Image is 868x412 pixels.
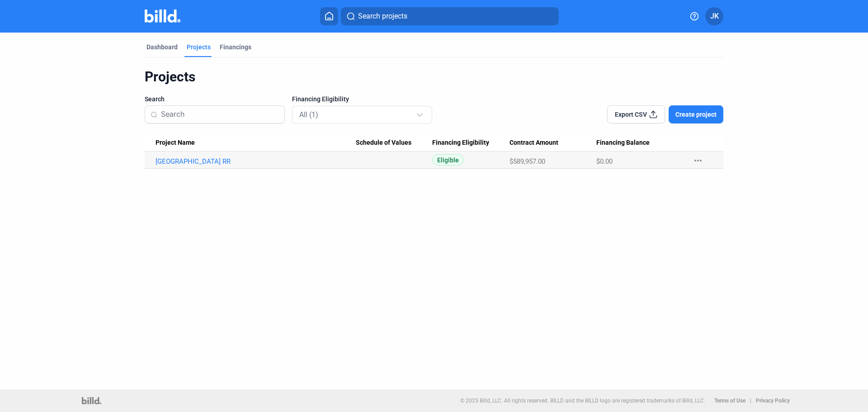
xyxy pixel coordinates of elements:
[292,95,349,104] span: Financing Eligibility
[156,157,356,166] a: [GEOGRAPHIC_DATA] RR
[156,139,195,147] span: Project Name
[705,7,723,25] button: JK
[82,397,101,404] img: logo
[669,105,723,123] button: Create project
[187,43,211,52] div: Projects
[432,139,509,147] div: Financing Eligibility
[220,43,251,52] div: Financings
[710,11,719,22] span: JK
[509,157,545,166] span: $589,957.00
[145,68,723,85] div: Projects
[356,139,411,147] span: Schedule of Values
[156,139,356,147] div: Project Name
[714,398,745,404] b: Terms of Use
[432,139,489,147] span: Financing Eligibility
[460,398,705,404] p: © 2025 Billd, LLC. All rights reserved. BILLD and the BILLD logo are registered trademarks of Bil...
[596,139,684,147] div: Financing Balance
[693,155,703,166] mat-icon: more_horiz
[750,398,751,404] p: |
[607,105,665,123] button: Export CSV
[509,139,558,147] span: Contract Amount
[509,139,596,147] div: Contract Amount
[145,95,165,104] span: Search
[596,139,650,147] span: Financing Balance
[161,105,279,124] input: Search
[341,7,559,25] button: Search projects
[358,11,407,22] span: Search projects
[596,157,613,166] span: $0.00
[145,9,180,23] img: Billd Company Logo
[675,110,717,119] span: Create project
[299,110,318,119] mat-select-trigger: All (1)
[432,154,464,166] span: Eligible
[356,139,432,147] div: Schedule of Values
[615,110,647,119] span: Export CSV
[756,398,790,404] b: Privacy Policy
[146,43,178,52] div: Dashboard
